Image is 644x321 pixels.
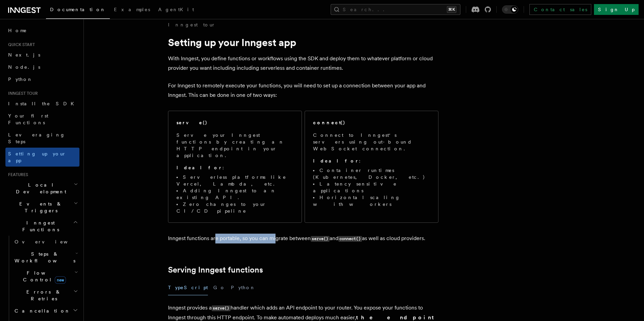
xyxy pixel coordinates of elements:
button: Steps & Workflows [12,248,79,267]
p: Connect to Inngest's servers using out-bound WebSocket connection. [313,132,430,152]
span: new [55,276,66,284]
h2: serve() [176,119,208,126]
span: Quick start [5,42,35,47]
span: Python [8,77,33,82]
code: serve() [212,305,231,311]
span: Documentation [50,7,106,12]
a: Sign Up [594,4,639,15]
button: Flow Controlnew [12,267,79,286]
code: serve() [311,236,330,242]
button: Events & Triggers [5,198,79,217]
a: Examples [110,2,154,18]
strong: Ideal for [313,158,359,164]
a: Overview [12,236,79,248]
a: Node.js [5,61,79,73]
li: Horizontal scaling with workers [313,194,430,208]
button: Toggle dark mode [502,5,518,14]
button: Go [213,280,225,295]
button: Local Development [5,179,79,198]
span: Overview [15,239,84,244]
button: Search...⌘K [331,4,460,15]
li: Zero changes to your CI/CD pipeline [176,201,293,214]
span: Install the SDK [8,101,78,106]
span: Node.js [8,64,40,70]
li: Latency sensitive applications [313,180,430,194]
span: Inngest tour [5,91,38,96]
a: AgentKit [154,2,198,18]
kbd: ⌘K [447,6,456,13]
p: : [313,157,430,164]
a: Inngest tour [168,21,215,28]
span: Your first Functions [8,113,48,125]
span: Next.js [8,52,40,58]
span: Steps & Workflows [12,251,75,264]
p: Serve your Inngest functions by creating an HTTP endpoint in your application. [176,132,293,159]
span: Errors & Retries [12,288,73,302]
a: Your first Functions [5,110,79,129]
a: Install the SDK [5,98,79,110]
span: AgentKit [158,7,194,12]
span: Leveraging Steps [8,132,65,144]
strong: Ideal for [176,165,222,170]
a: Home [5,24,79,37]
span: Cancellation [12,307,70,314]
span: Flow Control [12,270,74,283]
li: Adding Inngest to an existing API. [176,187,293,201]
p: : [176,164,293,171]
p: Inngest functions are portable, so you can migrate between and as well as cloud providers. [168,234,438,243]
span: Inngest Functions [5,219,73,233]
a: Python [5,73,79,85]
button: Python [231,280,256,295]
a: Documentation [46,2,110,19]
a: Serving Inngest functions [168,265,263,275]
button: TypeScript [168,280,208,295]
a: serve()Serve your Inngest functions by creating an HTTP endpoint in your application.Ideal for:Se... [168,111,302,223]
span: Setting up your app [8,151,66,163]
li: Container runtimes (Kubernetes, Docker, etc.) [313,167,430,180]
a: connect()Connect to Inngest's servers using out-bound WebSocket connection.Ideal for:Container ru... [305,111,438,223]
button: Inngest Functions [5,217,79,236]
span: Home [8,27,27,34]
a: Next.js [5,49,79,61]
button: Errors & Retries [12,286,79,305]
li: Serverless platforms like Vercel, Lambda, etc. [176,174,293,187]
p: With Inngest, you define functions or workflows using the SDK and deploy them to whatever platfor... [168,54,438,73]
a: Setting up your app [5,148,79,167]
h1: Setting up your Inngest app [168,36,438,48]
span: Examples [114,7,150,12]
span: Events & Triggers [5,200,74,214]
span: Local Development [5,181,74,195]
a: Contact sales [529,4,591,15]
span: Features [5,172,28,177]
p: For Inngest to remotely execute your functions, you will need to set up a connection between your... [168,81,438,100]
code: connect() [338,236,362,242]
h2: connect() [313,119,345,126]
a: Leveraging Steps [5,129,79,148]
button: Cancellation [12,305,79,317]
